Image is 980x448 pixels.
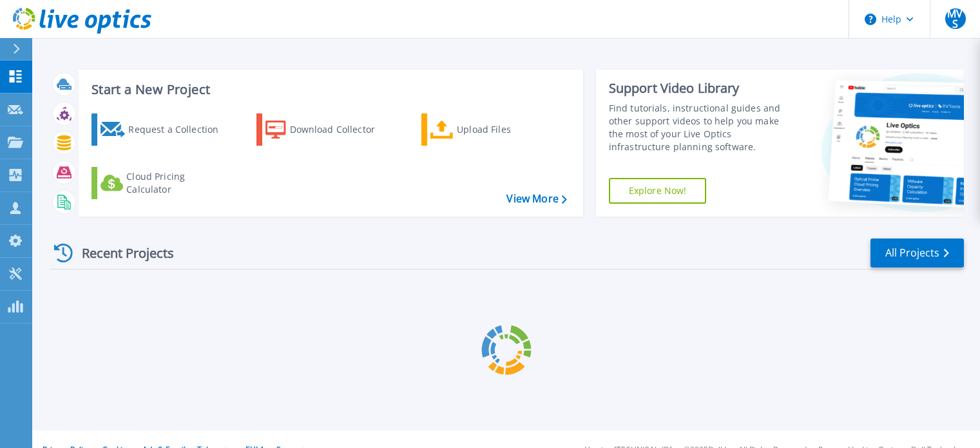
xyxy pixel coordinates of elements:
span: MVS [945,8,966,29]
div: Recent Projects [50,237,191,269]
a: View More [506,193,566,205]
a: Upload Files [421,113,565,146]
a: Explore Now! [609,178,707,204]
a: Download Collector [256,113,400,146]
h3: Start a New Project [91,83,566,97]
a: Cloud Pricing Calculator [91,167,235,199]
div: Find tutorials, instructional guides and other support videos to help you make the most of your L... [609,102,794,153]
a: Request a Collection [91,113,235,146]
div: Download Collector [290,117,393,142]
a: All Projects [870,239,964,268]
div: Cloud Pricing Calculator [126,170,229,196]
div: Upload Files [457,117,560,142]
div: Support Video Library [609,80,794,97]
div: Request a Collection [128,117,231,142]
